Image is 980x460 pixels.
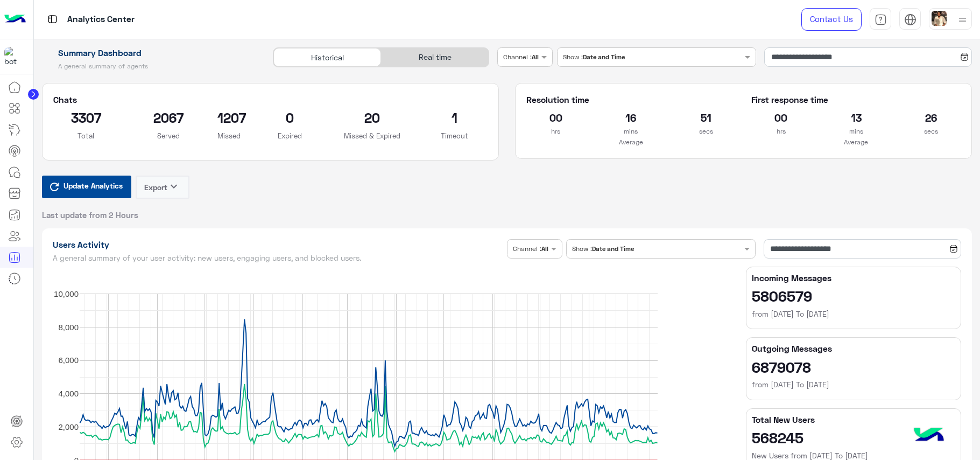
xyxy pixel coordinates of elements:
p: Average [751,137,961,148]
h2: 00 [751,109,810,126]
p: secs [676,126,736,137]
h2: 568245 [752,429,955,446]
img: profile [956,13,969,26]
p: Average [526,137,736,148]
h5: A general summary of your user activity: new users, engaging users, and blocked users. [53,254,503,262]
img: tab [46,12,59,26]
div: Real time [381,48,489,67]
p: Missed [217,130,241,141]
h6: from [DATE] To [DATE] [752,309,955,319]
h2: 13 [827,109,886,126]
h5: Chats [53,94,488,105]
p: secs [901,126,961,137]
p: Timeout [421,130,488,141]
p: Served [135,130,201,141]
h5: Outgoing Messages [752,343,955,354]
h2: 3307 [53,109,119,126]
img: tab [875,13,887,26]
b: Date and Time [592,245,634,253]
h2: 26 [901,109,961,126]
h2: 6879078 [752,358,955,375]
b: All [541,245,548,253]
h2: 20 [339,109,405,126]
h2: 00 [526,109,586,126]
div: Historical [273,48,381,67]
h5: A general summary of agents [42,62,261,71]
h2: 16 [601,109,660,126]
h1: Summary Dashboard [42,47,261,58]
a: Contact Us [801,8,862,31]
text: 8,000 [58,322,79,331]
img: hulul-logo.png [910,417,948,455]
button: Exportkeyboard_arrow_down [136,176,189,199]
a: tab [870,8,891,31]
p: Expired [257,130,323,141]
p: hrs [751,126,810,137]
h5: Resolution time [526,94,736,105]
img: tab [904,13,916,26]
h5: Incoming Messages [752,273,955,283]
text: 4,000 [58,389,79,398]
h6: from [DATE] To [DATE] [752,379,955,390]
b: All [532,53,539,61]
p: Total [53,130,119,141]
span: Update Analytics [61,178,125,193]
span: Last update from 2 Hours [42,210,138,220]
h2: 2067 [135,109,201,126]
b: Date and Time [583,53,625,61]
text: 2,000 [58,422,79,431]
text: 6,000 [58,356,79,365]
p: mins [601,126,660,137]
text: 10,000 [54,289,79,298]
p: hrs [526,126,586,137]
button: Update Analytics [42,176,131,198]
img: userImage [932,11,947,26]
p: mins [827,126,886,137]
h2: 0 [257,109,323,126]
h2: 1 [421,109,488,126]
h2: 5806579 [752,287,955,304]
p: Missed & Expired [339,130,405,141]
h5: Total New Users [752,414,955,425]
i: keyboard_arrow_down [167,180,180,193]
h2: 1207 [217,109,241,126]
h2: 51 [676,109,736,126]
h5: First response time [751,94,961,105]
img: Logo [4,8,26,31]
img: 1403182699927242 [4,47,24,66]
h1: Users Activity [53,239,503,250]
p: Analytics Center [67,12,135,27]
